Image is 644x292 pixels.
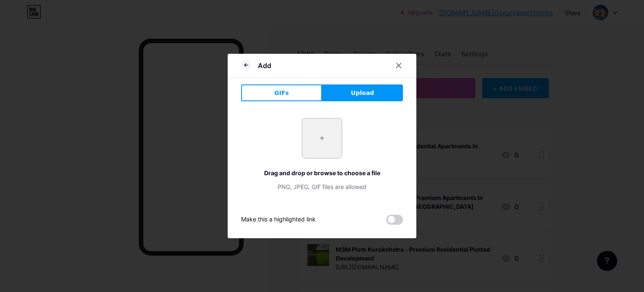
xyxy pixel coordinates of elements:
button: GIFs [241,84,322,101]
span: GIFs [274,89,289,97]
div: Make this a highlighted link [241,215,316,225]
div: PNG, JPEG, GIF files are allowed [241,182,403,191]
button: Upload [322,84,403,101]
div: Drag and drop or browse to choose a file [241,168,403,177]
div: Add [258,61,271,71]
span: Upload [351,89,374,97]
